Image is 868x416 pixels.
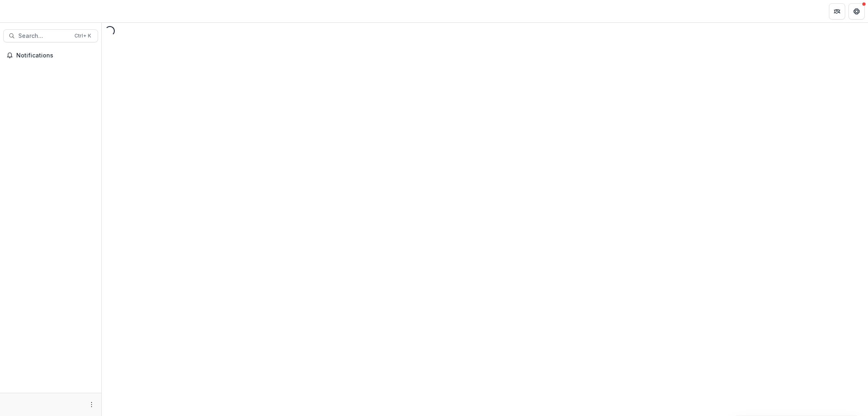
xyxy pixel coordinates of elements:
[16,52,95,59] span: Notifications
[3,49,98,62] button: Notifications
[3,29,98,42] button: Search...
[87,400,96,409] button: More
[848,3,865,20] button: Get Help
[18,33,70,40] span: Search...
[73,31,93,40] div: Ctrl + K
[829,3,845,20] button: Partners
